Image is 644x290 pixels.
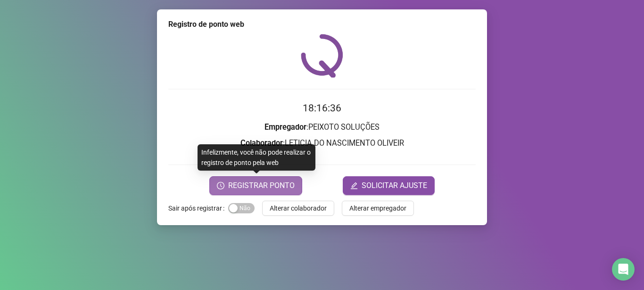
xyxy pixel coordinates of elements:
[264,123,306,132] strong: Empregador
[168,201,228,216] label: Sair após registrar
[198,144,315,171] div: Infelizmente, você não pode realizar o registro de ponto pela web
[342,201,414,216] button: Alterar empregador
[349,203,406,213] span: Alterar empregador
[301,34,343,78] img: QRPoint
[612,258,635,281] div: Open Intercom Messenger
[228,180,295,191] span: REGISTRAR PONTO
[362,180,427,191] span: SOLICITAR AJUSTE
[270,203,327,213] span: Alterar colaborador
[217,182,224,189] span: clock-circle
[168,137,476,149] h3: : LETICIA DO NASCIMENTO OLIVEIR
[240,139,283,148] strong: Colaborador
[303,102,341,114] time: 18:16:36
[262,201,334,216] button: Alterar colaborador
[343,176,435,195] button: editSOLICITAR AJUSTE
[350,182,358,189] span: edit
[209,176,302,195] button: REGISTRAR PONTO
[168,19,476,30] div: Registro de ponto web
[168,121,476,133] h3: : PEIXOTO SOLUÇÕES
